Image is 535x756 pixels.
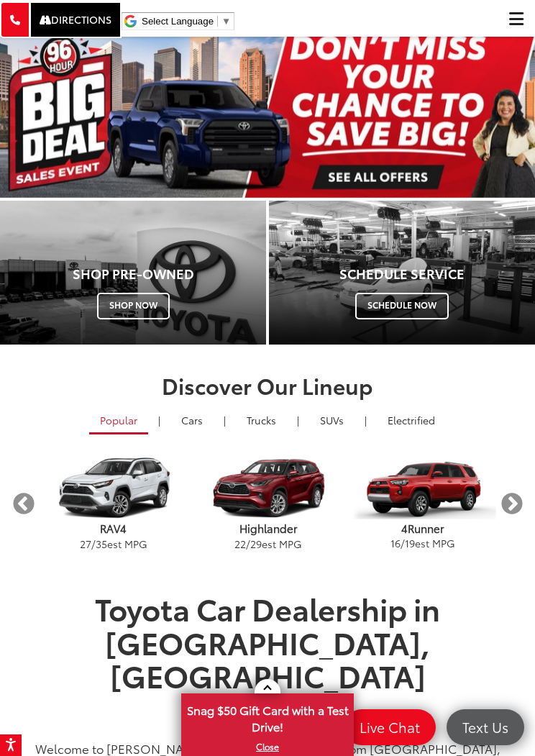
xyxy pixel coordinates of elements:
p: / est MPG [191,537,345,551]
span: ▼ [221,16,231,27]
span: Shop Now [97,293,170,319]
aside: carousel [11,445,524,563]
li: | [361,413,370,427]
span: 29 [250,537,262,551]
button: Previous [11,491,36,516]
a: Directions [29,1,122,38]
a: Electrified [377,408,446,432]
h2: Discover Our Lineup [11,373,524,397]
h1: Toyota Car Dealership in [GEOGRAPHIC_DATA], [GEOGRAPHIC_DATA] [11,591,524,724]
p: / est MPG [36,537,191,551]
a: Select Language​ [142,16,231,27]
a: Cars [170,408,214,432]
img: Toyota Highlander [194,457,341,519]
div: Toyota [269,201,535,345]
a: Popular [89,408,148,434]
a: Schedule Service Schedule Now [269,201,535,345]
p: Highlander [191,521,345,536]
a: Text Us [447,709,524,745]
li: | [220,413,229,427]
span: 22 [234,537,246,551]
li: | [293,413,303,427]
img: Toyota RAV4 [40,457,186,519]
span: Live Chat [352,718,427,736]
p: / est MPG [345,536,500,550]
h4: Schedule Service [280,267,524,281]
a: Live Chat [344,709,436,745]
span: Snag $50 Gift Card with a Test Drive! [183,695,352,739]
span: 35 [96,537,107,551]
span: Select Language [142,16,214,27]
img: Toyota 4Runner [349,457,495,519]
p: RAV4 [36,521,191,536]
span: 19 [405,536,415,550]
h4: Shop Pre-Owned [11,267,255,281]
span: Text Us [455,718,516,736]
button: Next [499,491,524,516]
span: 16 [390,536,401,550]
a: Trucks [236,408,287,432]
a: SUVs [309,408,355,432]
span: ​ [217,16,218,27]
span: Schedule Now [355,293,449,319]
p: 4Runner [345,521,500,536]
li: | [155,413,164,427]
span: 27 [80,537,91,551]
